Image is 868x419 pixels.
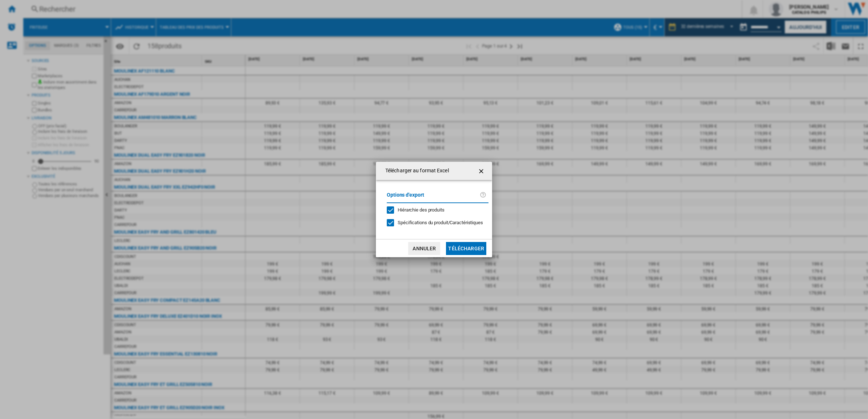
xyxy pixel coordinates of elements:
[475,164,489,178] button: getI18NText('BUTTONS.CLOSE_DIALOG')
[478,167,486,176] ng-md-icon: getI18NText('BUTTONS.CLOSE_DIALOG')
[387,207,483,214] md-checkbox: Hiérarchie des produits
[382,167,449,174] h4: Télécharger au format Excel
[398,207,445,213] span: Hiérarchie des produits
[387,191,480,204] label: Options d'export
[398,220,483,225] span: Spécifications du produit/Caractéristiques
[408,242,440,255] button: Annuler
[446,242,486,255] button: Télécharger
[398,219,483,226] div: S'applique uniquement à la vision catégorie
